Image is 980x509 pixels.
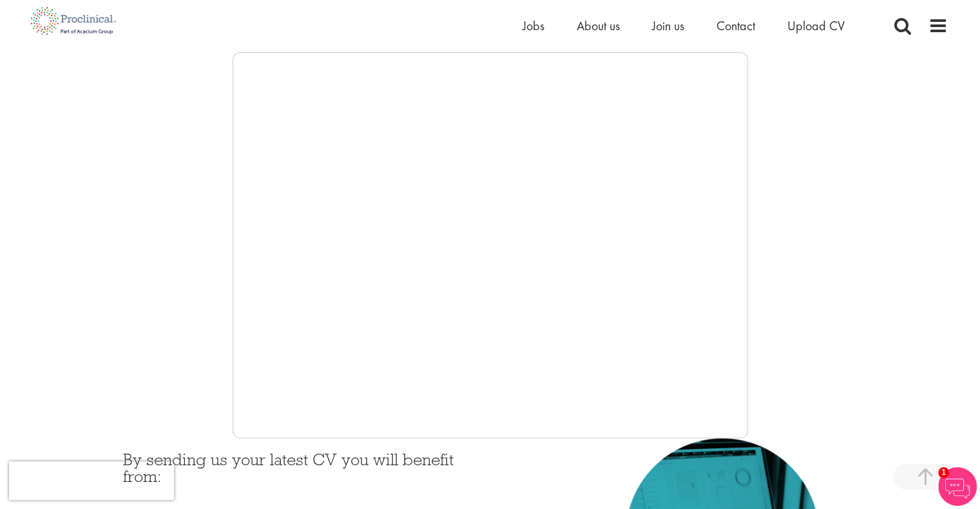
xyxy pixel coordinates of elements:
a: Jobs [523,17,544,34]
a: Join us [652,17,684,34]
img: Chatbot [938,467,977,506]
a: About us [577,17,620,34]
h3: By sending us your latest CV you will benefit from: [123,451,481,502]
span: 1 [938,467,949,478]
iframe: reCAPTCHA [9,461,174,500]
a: Contact [716,17,755,34]
a: Upload CV [787,17,845,34]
